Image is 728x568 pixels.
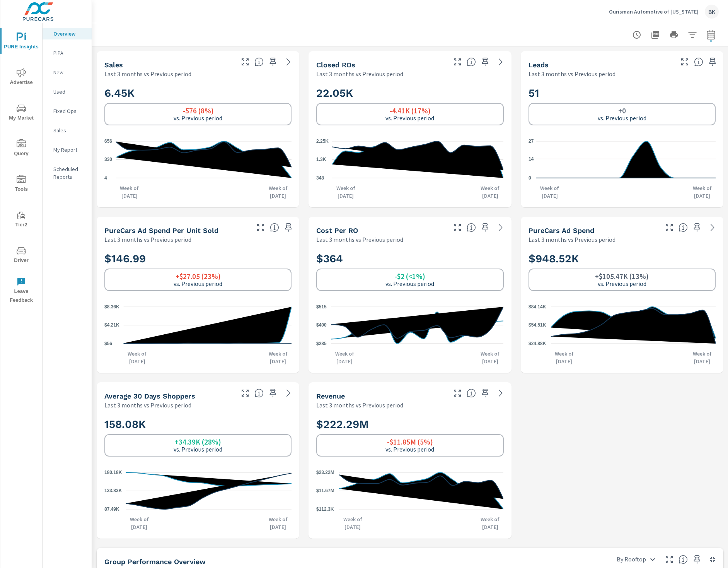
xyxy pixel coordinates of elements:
p: vs. Previous period [385,115,434,121]
span: Query [3,139,40,158]
p: Last 3 months vs Previous period [316,400,403,410]
a: See more details in report [494,56,507,68]
text: $23.22M [316,470,334,475]
text: 180.18K [104,470,122,475]
p: PIPA [53,49,85,57]
p: Week of [DATE] [689,184,716,200]
p: Last 3 months vs Previous period [104,69,191,79]
p: Sales [53,127,85,134]
h5: PureCars Ad Spend [529,226,594,234]
p: Last 3 months vs Previous period [316,235,403,244]
span: Tier2 [3,210,40,229]
p: Fixed Ops [53,107,85,115]
p: Week of [DATE] [477,184,504,200]
p: Week of [DATE] [264,515,292,531]
text: 2.25K [316,139,329,144]
h2: 6.45K [104,86,292,100]
text: $54.51K [529,323,546,328]
text: $84.14K [529,304,546,310]
p: vs. Previous period [385,280,434,287]
button: Make Fullscreen [239,387,251,399]
span: Number of Repair Orders Closed by the selected dealership group over the selected time range. [So... [467,57,476,67]
p: Week of [DATE] [332,184,359,200]
p: Overview [53,30,85,38]
text: 348 [316,175,324,181]
text: 4 [104,175,107,181]
text: $4.21K [104,323,119,328]
span: Advertise [3,68,40,87]
div: BK [705,5,719,19]
p: Week of [DATE] [124,350,151,365]
span: Tools [3,175,40,194]
button: Make Fullscreen [451,221,464,234]
button: Make Fullscreen [663,553,675,566]
div: Sales [43,125,92,136]
span: Save this to your personalized report [479,221,491,234]
p: Week of [DATE] [689,350,716,365]
button: Make Fullscreen [679,56,691,68]
span: Save this to your personalized report [691,553,703,566]
span: Leave Feedback [3,277,40,305]
button: Make Fullscreen [451,387,464,399]
p: Week of [DATE] [339,515,366,531]
div: Overview [43,28,92,39]
text: $400 [316,322,327,328]
div: nav menu [0,23,42,308]
button: "Export Report to PDF" [648,27,663,43]
p: vs. Previous period [174,280,222,287]
text: $11.67M [316,488,334,494]
div: New [43,67,92,78]
span: Number of Leads generated from PureCars Tools for the selected dealership group over the selected... [694,57,703,67]
p: Week of [DATE] [264,350,292,365]
div: My Report [43,144,92,156]
h6: +$27.05 (23%) [176,272,221,280]
div: Scheduled Reports [43,163,92,183]
button: Minimize Widget [706,553,719,566]
span: PURE Insights [3,33,40,51]
p: Week of [DATE] [126,515,153,531]
a: See more details in report [494,221,507,234]
p: Week of [DATE] [331,350,358,365]
h2: $364 [316,252,503,265]
p: vs. Previous period [598,115,646,121]
h2: $146.99 [104,252,292,265]
span: Save this to your personalized report [267,56,279,68]
p: Last 3 months vs Previous period [529,69,615,79]
h5: Group Performance Overview [104,558,206,566]
button: Apply Filters [685,27,700,43]
span: Understand group performance broken down by various segments. Use the dropdown in the upper right... [679,555,688,564]
text: 656 [104,139,112,144]
text: 0 [529,175,531,181]
p: Scheduled Reports [53,165,85,181]
h2: 51 [529,86,716,100]
span: Save this to your personalized report [479,387,491,399]
button: Make Fullscreen [254,221,267,234]
span: A rolling 30 day total of daily Shoppers on the dealership website, averaged over the selected da... [254,388,264,398]
h6: -576 (8%) [182,107,214,115]
h5: Average 30 Days Shoppers [104,392,195,400]
a: See more details in report [706,221,719,234]
p: My Report [53,146,85,154]
div: Fixed Ops [43,105,92,117]
text: 87.49K [104,506,119,512]
span: Average cost incurred by the dealership from each Repair Order closed over the selected date rang... [467,223,476,232]
a: See more details in report [494,387,507,399]
p: Week of [DATE] [477,350,504,365]
h5: Sales [104,61,123,69]
h2: 22.05K [316,86,503,100]
text: $8.36K [104,304,119,310]
span: Save this to your personalized report [267,387,279,399]
p: vs. Previous period [385,446,434,453]
span: Driver [3,246,40,265]
text: $285 [316,341,327,346]
p: Week of [DATE] [264,184,292,200]
h5: Cost per RO [316,226,358,234]
span: Save this to your personalized report [479,56,491,68]
span: My Market [3,104,40,123]
button: Make Fullscreen [663,221,675,234]
text: 1.3K [316,157,326,163]
p: Week of [DATE] [536,184,563,200]
span: Save this to your personalized report [282,221,295,234]
p: Week of [DATE] [551,350,578,365]
text: $24.88K [529,341,546,346]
